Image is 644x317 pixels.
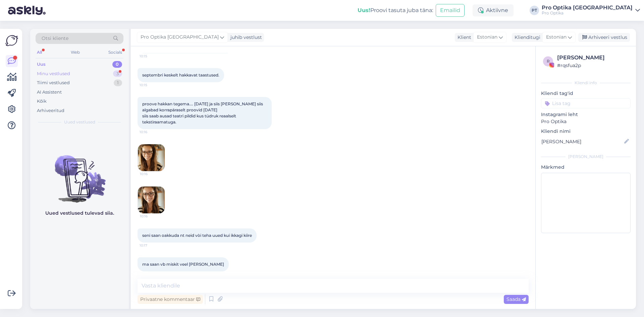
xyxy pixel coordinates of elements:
[37,61,46,68] div: Uus
[140,129,165,135] span: 10:16
[69,48,81,57] div: Web
[142,72,219,77] span: septembri keskelt hakkavat taastused.
[140,272,165,277] span: 10:22
[541,164,631,171] p: Märkmed
[455,34,471,41] div: Klient
[473,4,514,16] div: Aktiivne
[506,296,526,302] span: Saada
[64,119,95,125] span: Uued vestlused
[140,171,165,176] span: 10:16
[477,34,497,41] span: Estonian
[541,111,631,118] p: Instagrami leht
[546,34,567,41] span: Estonian
[37,89,62,96] div: AI Assistent
[138,144,165,171] img: Attachment
[140,214,165,219] span: 10:16
[541,80,631,86] div: Kliendi info
[557,54,629,62] div: [PERSON_NAME]
[512,34,540,41] div: Klienditugi
[358,6,433,14] div: Proovi tasuta juba täna:
[37,98,47,105] div: Kõik
[140,83,165,88] span: 10:15
[113,70,122,77] div: 3
[541,118,631,125] p: Pro Optika
[142,233,252,238] span: seni saan oakkuda nt neid vòi teha uued kui ikkagi kiire
[542,5,640,16] a: Pro Optika [GEOGRAPHIC_DATA]Pro Optika
[30,143,129,204] img: No chats
[541,98,631,108] input: Lisa tag
[547,59,550,64] span: r
[138,187,165,213] img: Attachment
[112,61,122,68] div: 0
[37,107,64,114] div: Arhiveeritud
[140,54,165,59] span: 10:15
[138,295,203,304] div: Privaatne kommentaar
[436,4,465,17] button: Emailid
[578,33,630,42] div: Arhiveeri vestlus
[228,34,262,41] div: juhib vestlust
[114,80,122,86] div: 1
[5,34,18,47] img: Askly Logo
[42,35,68,42] span: Otsi kliente
[45,210,114,217] p: Uued vestlused tulevad siia.
[142,101,264,124] span: proove hakkan tegema.... [DATE] ja siis [PERSON_NAME] siis algabad korrapäraselt proovid [DATE] s...
[530,6,539,15] div: PT
[140,243,165,248] span: 10:17
[141,34,219,41] span: Pro Optika [GEOGRAPHIC_DATA]
[557,62,629,69] div: # rqsfua2p
[541,90,631,97] p: Kliendi tag'id
[36,48,43,57] div: All
[107,48,123,57] div: Socials
[542,10,633,16] div: Pro Optika
[541,128,631,135] p: Kliendi nimi
[358,7,370,13] b: Uus!
[541,138,623,145] input: Lisa nimi
[37,80,70,86] div: Tiimi vestlused
[142,262,224,267] span: ma saan vb miskit veel [PERSON_NAME]
[541,154,631,160] div: [PERSON_NAME]
[542,5,633,10] div: Pro Optika [GEOGRAPHIC_DATA]
[37,70,70,77] div: Minu vestlused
